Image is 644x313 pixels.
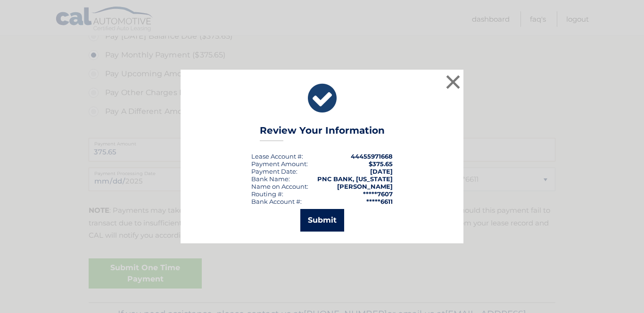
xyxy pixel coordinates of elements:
[251,168,297,175] div: :
[251,175,290,183] div: Bank Name:
[369,160,393,168] span: $375.65
[337,183,393,190] strong: [PERSON_NAME]
[260,125,385,141] h3: Review Your Information
[251,168,296,175] span: Payment Date
[300,209,344,232] button: Submit
[251,198,302,205] div: Bank Account #:
[370,168,393,175] span: [DATE]
[317,175,393,183] strong: PNC BANK, [US_STATE]
[444,72,462,91] button: ×
[251,160,308,168] div: Payment Amount:
[251,183,308,190] div: Name on Account:
[351,152,393,160] strong: 44455971668
[251,152,303,160] div: Lease Account #:
[251,190,283,198] div: Routing #:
